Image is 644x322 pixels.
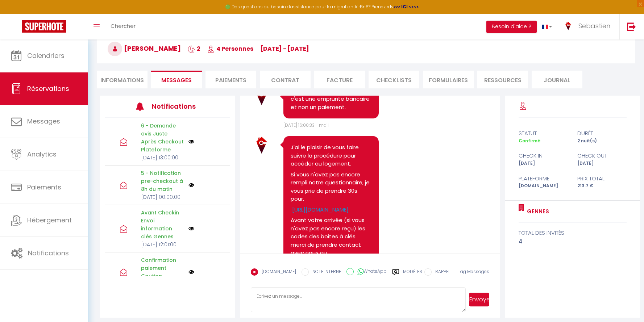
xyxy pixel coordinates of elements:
button: Envoyer [469,293,489,306]
p: J'ai le plaisir de vous faire suivre la procédure pour accéder au logement. [291,143,372,168]
div: Plateforme [514,174,573,183]
span: Paiements [27,183,61,192]
span: Réservations [27,84,69,93]
span: 2 [188,45,200,53]
p: 5 - Notification pre-checkout à 8h du matin [141,169,184,193]
span: Confirmé [519,138,540,144]
span: Sebastien [578,21,610,30]
div: check out [573,151,631,160]
img: ... [563,21,574,32]
a: ... Sebastien [557,14,619,39]
a: Chercher [105,14,141,39]
span: Chercher [111,22,136,30]
img: 16661983638276.jpg [251,86,273,108]
a: [URL][DOMAIN_NAME] [292,206,349,213]
div: durée [573,129,631,138]
label: [DOMAIN_NAME] [258,268,296,276]
span: Messages [161,76,192,84]
label: WhatsApp [354,268,387,276]
div: check in [514,151,573,160]
button: Besoin d'aide ? [486,21,537,33]
span: 4 Personnes [207,45,253,53]
span: Tag Messages [458,268,489,275]
li: Journal [532,71,582,88]
a: >>> ICI <<<< [394,4,419,10]
div: [DOMAIN_NAME] [514,183,573,189]
li: CHECKLISTS [369,71,419,88]
span: [DATE] - [DATE] [260,45,309,53]
label: Modèles [403,268,422,281]
img: NO IMAGE [188,182,194,188]
div: statut [514,129,573,138]
div: 213.7 € [573,183,631,189]
li: Facture [314,71,365,88]
span: Notifications [28,248,69,258]
div: total des invités [519,229,627,237]
span: [PERSON_NAME] [108,44,181,53]
div: [DATE] [573,160,631,167]
p: Avant votre arrivée (si vous n'avez pas encore reçu) les codes des boites à clés merci de prendre... [291,216,372,265]
span: Messages [27,117,60,126]
h3: Notifications [152,98,204,114]
p: Avant Checkin Envoi information clés Gennes [141,209,184,241]
img: NO IMAGE [188,269,194,275]
span: Analytics [27,150,57,159]
li: FORMULAIRES [423,71,474,88]
p: [DATE] 12:01:00 [141,241,184,248]
img: NO IMAGE [188,139,194,145]
span: Calendriers [27,51,65,60]
p: Si vous n'avez pas encore rempli notre questionnaire, je vous prie de prendre 30s pour. [291,171,372,203]
p: Confirmation paiement Caution [141,256,184,280]
label: NOTE INTERNE [309,268,341,276]
img: Super Booking [22,20,66,33]
li: Paiements [205,71,256,88]
li: Ressources [477,71,528,88]
img: NO IMAGE [188,226,194,231]
img: 16661983638276.jpg [251,134,273,156]
p: [DATE] 13:00:00 [141,154,184,162]
p: 6 - Demande avis Juste Après Checkout Plateforme [141,122,184,154]
p: [DATE] 00:00:00 [141,193,184,201]
span: Hébergement [27,216,72,225]
a: Gennes [524,207,549,216]
span: [DATE] 16:00:33 - mail [283,122,329,128]
label: RAPPEL [432,268,450,276]
div: 2 nuit(s) [573,138,631,145]
pre: c'est une emprunte bancaire et non un paiement. [291,95,372,111]
div: [DATE] [514,160,573,167]
img: logout [627,22,636,31]
div: 4 [519,237,627,246]
li: Contrat [260,71,311,88]
div: Prix total [573,174,631,183]
li: Informations [97,71,148,88]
